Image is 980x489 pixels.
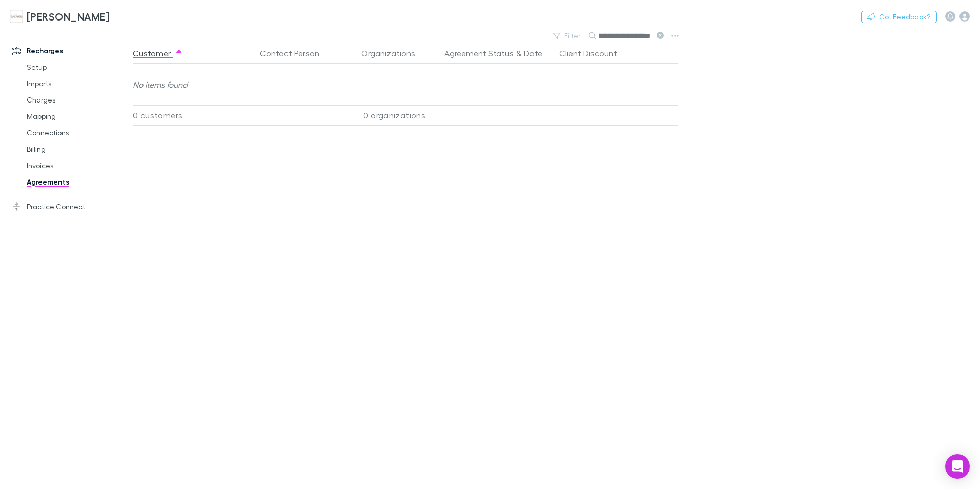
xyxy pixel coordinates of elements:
div: 0 organizations [348,105,440,126]
a: Imports [16,75,138,92]
a: Practice Connect [2,198,138,215]
div: No items found [133,64,688,105]
button: Agreement Status [444,43,514,64]
button: Customer [133,43,183,64]
a: Connections [16,125,138,141]
div: Open Intercom Messenger [945,454,970,479]
a: [PERSON_NAME] [4,4,115,29]
button: Date [524,43,542,64]
img: Hales Douglass's Logo [10,10,23,23]
a: Setup [16,59,138,75]
a: Billing [16,141,138,157]
div: & [444,43,551,64]
button: Filter [548,30,587,42]
a: Mapping [16,108,138,125]
button: Organizations [361,43,427,64]
div: 0 customers [133,105,256,126]
button: Contact Person [260,43,332,64]
a: Agreements [16,174,138,190]
button: Client Discount [559,43,629,64]
a: Charges [16,92,138,108]
button: Got Feedback? [861,11,937,23]
a: Invoices [16,157,138,174]
a: Recharges [2,43,138,59]
h3: [PERSON_NAME] [27,10,109,23]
